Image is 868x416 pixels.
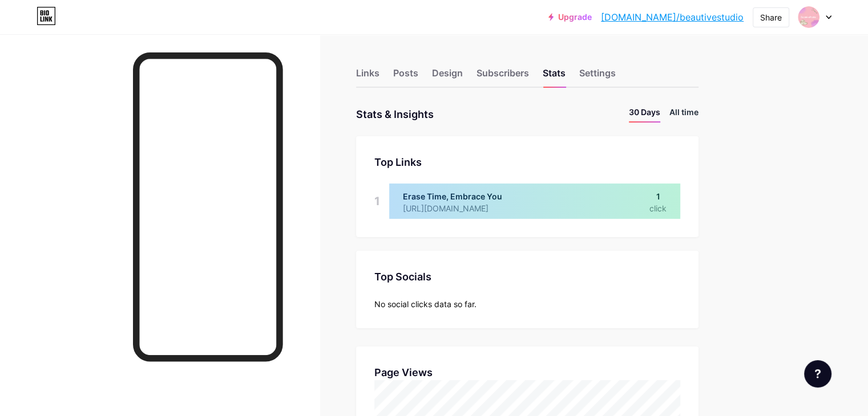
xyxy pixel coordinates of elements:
[374,269,680,284] div: Top Socials
[477,66,529,87] div: Subscribers
[432,66,463,87] div: Design
[798,6,819,28] img: Naruto Nikolov
[601,10,744,24] a: [DOMAIN_NAME]/beautivestudio
[356,66,380,87] div: Links
[760,11,782,23] div: Share
[374,365,680,380] div: Page Views
[629,106,660,123] li: 30 Days
[393,66,418,87] div: Posts
[669,106,699,123] li: All time
[374,154,680,170] div: Top Links
[374,183,380,219] div: 1
[548,13,592,22] a: Upgrade
[579,66,616,87] div: Settings
[374,298,680,310] div: No social clicks data so far.
[356,106,434,123] div: Stats & Insights
[543,66,566,87] div: Stats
